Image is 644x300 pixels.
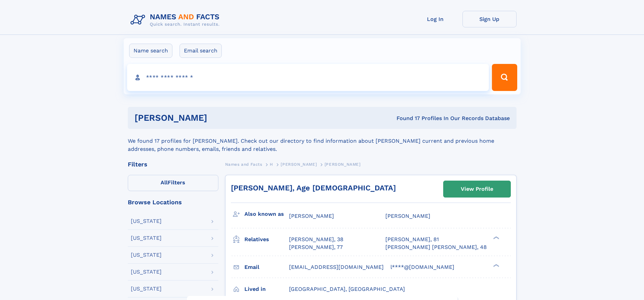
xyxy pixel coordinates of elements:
[408,11,462,27] a: Log In
[244,234,289,245] h3: Relatives
[131,218,162,224] div: [US_STATE]
[385,213,430,219] span: [PERSON_NAME]
[289,244,343,251] a: [PERSON_NAME], 77
[128,175,218,191] label: Filters
[180,44,222,58] label: Email search
[161,179,168,186] span: All
[131,235,162,241] div: [US_STATE]
[127,64,489,91] input: search input
[492,236,500,240] div: ❯
[135,114,302,122] h1: [PERSON_NAME]
[225,160,262,168] a: Names and Facts
[129,44,172,58] label: Name search
[131,252,162,258] div: [US_STATE]
[128,11,225,29] img: Logo Names and Facts
[289,213,334,219] span: [PERSON_NAME]
[492,263,500,268] div: ❯
[325,162,361,167] span: [PERSON_NAME]
[302,115,510,122] div: Found 17 Profiles In Our Records Database
[461,181,493,197] div: View Profile
[462,11,517,27] a: Sign Up
[244,208,289,220] h3: Also known as
[131,286,162,292] div: [US_STATE]
[244,261,289,273] h3: Email
[289,236,343,243] a: [PERSON_NAME], 38
[270,162,273,167] span: H
[289,264,384,270] span: [EMAIL_ADDRESS][DOMAIN_NAME]
[128,199,218,205] div: Browse Locations
[492,64,517,91] button: Search Button
[289,286,405,292] span: [GEOGRAPHIC_DATA], [GEOGRAPHIC_DATA]
[270,160,273,168] a: H
[131,269,162,275] div: [US_STATE]
[128,161,218,167] div: Filters
[385,244,487,251] a: [PERSON_NAME] [PERSON_NAME], 48
[244,283,289,295] h3: Lived in
[128,129,517,153] div: We found 17 profiles for [PERSON_NAME]. Check out our directory to find information about [PERSON...
[281,160,317,168] a: [PERSON_NAME]
[385,236,439,243] a: [PERSON_NAME], 81
[444,181,510,197] a: View Profile
[231,184,396,192] a: [PERSON_NAME], Age [DEMOGRAPHIC_DATA]
[281,162,317,167] span: [PERSON_NAME]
